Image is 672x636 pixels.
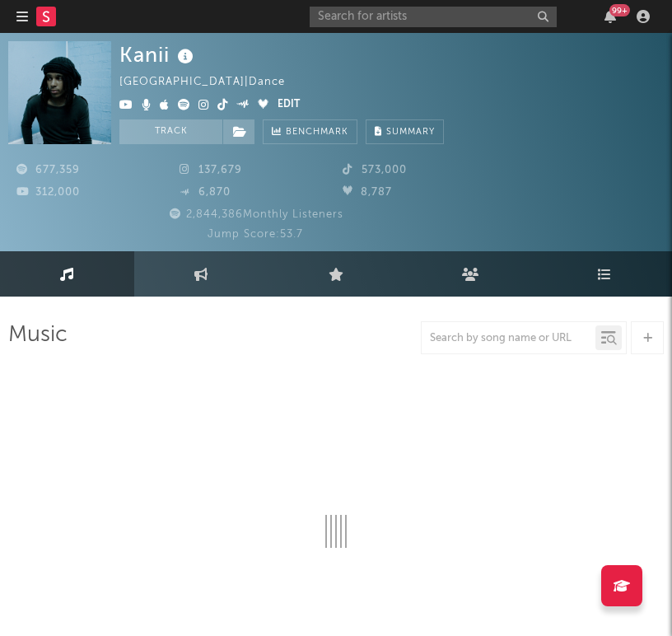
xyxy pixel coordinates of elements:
[422,332,595,345] input: Search by song name or URL
[286,123,348,143] span: Benchmark
[366,119,444,144] button: Summary
[180,165,242,175] span: 137,679
[16,187,80,198] span: 312,000
[208,229,303,240] span: Jump Score: 53.7
[278,96,300,115] button: Edit
[167,209,343,220] span: 2,844,386 Monthly Listeners
[386,128,435,137] span: Summary
[343,187,392,198] span: 8,787
[263,119,357,144] a: Benchmark
[119,41,198,68] div: Kanii
[180,187,231,198] span: 6,870
[310,7,557,27] input: Search for artists
[119,72,304,92] div: [GEOGRAPHIC_DATA] | Dance
[16,165,80,175] span: 677,359
[119,119,222,144] button: Track
[609,4,630,16] div: 99 +
[343,165,407,175] span: 573,000
[604,10,616,23] button: 99+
